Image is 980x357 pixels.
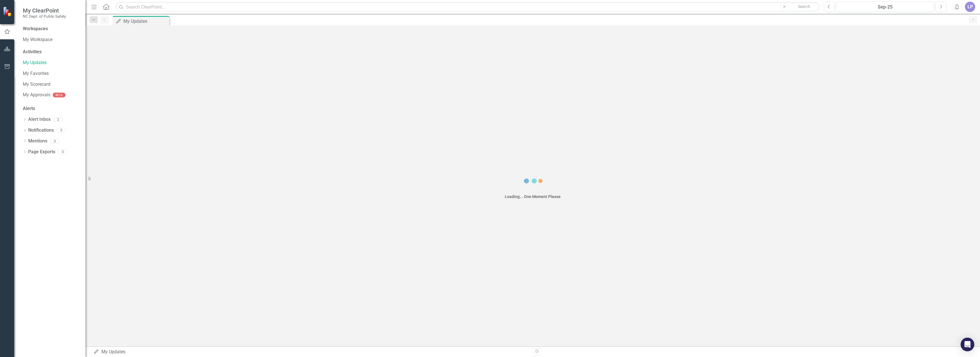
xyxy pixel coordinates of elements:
button: Search [790,3,818,11]
div: 0 [58,150,67,154]
div: BETA [53,93,66,97]
a: Mentions [28,138,47,144]
div: 0 [50,139,59,144]
div: Activities [23,49,80,55]
small: NC Dept. of Public Safety [23,14,66,19]
a: Page Exports [28,149,55,155]
div: 0 [57,128,66,133]
a: My Workspace [23,36,80,43]
button: LP [965,2,975,12]
a: My Favorites [23,70,80,77]
div: Workspaces [23,26,48,32]
a: My Approvals [23,92,50,98]
div: Alerts [23,105,80,112]
a: My Scorecard [23,81,80,88]
span: Search [798,4,810,9]
a: My Updates [23,60,80,66]
div: Loading... One Moment Please [505,194,561,199]
a: Alert Inbox [28,116,51,123]
button: Sep-25 [836,2,934,12]
span: My ClearPoint [23,7,66,14]
div: Sep-25 [838,4,932,11]
img: ClearPoint Strategy [3,7,13,17]
div: 2 [54,117,63,122]
input: Search ClearPoint... [115,2,820,12]
div: Open Intercom Messenger [961,338,974,351]
a: Notifications [28,127,54,134]
div: My Updates [93,349,528,355]
div: My Updates [123,18,168,25]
